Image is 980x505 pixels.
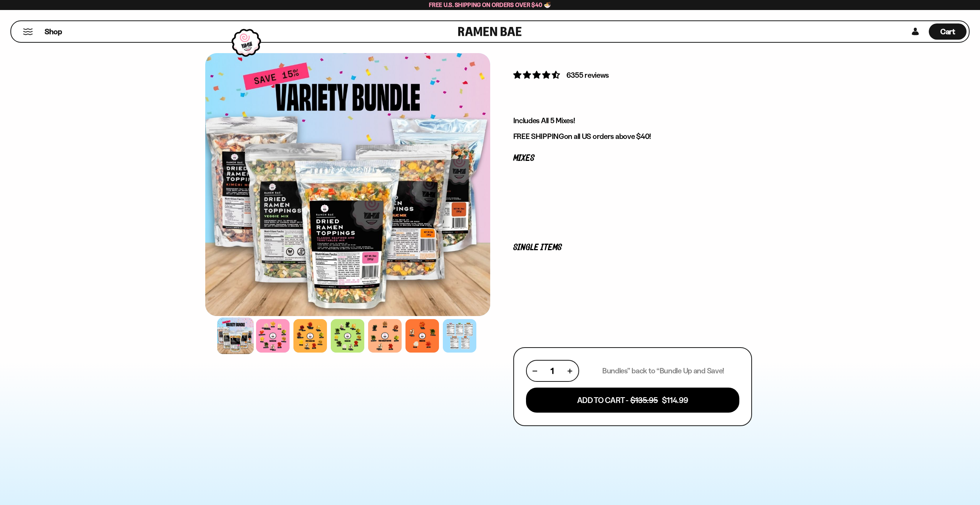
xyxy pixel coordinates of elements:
span: Shop [45,27,62,37]
strong: FREE SHIPPING [513,132,564,141]
p: Mixes [513,155,752,162]
a: Shop [45,23,62,40]
span: Free U.S. Shipping on Orders over $40 🍜 [429,1,551,8]
button: Add To Cart - $135.95 $114.99 [526,388,739,413]
p: Single Items [513,244,752,251]
button: Mobile Menu Trigger [23,28,33,35]
span: 6355 reviews [566,70,609,80]
span: Cart [940,27,955,36]
p: Includes All 5 Mixes! [513,116,752,125]
p: Bundles” back to “Bundle Up and Save! [602,366,724,376]
a: Cart [929,21,967,42]
span: 4.63 stars [513,70,561,80]
span: 1 [551,366,554,376]
p: on all US orders above $40! [513,132,752,141]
